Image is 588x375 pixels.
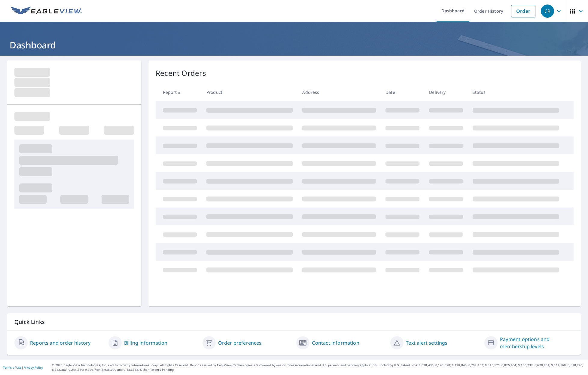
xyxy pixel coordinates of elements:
a: Privacy Policy [23,365,43,370]
a: Order preferences [218,339,262,346]
th: Date [381,83,424,101]
p: © 2025 Eagle View Technologies, Inc. and Pictometry International Corp. All Rights Reserved. Repo... [52,363,585,372]
p: Recent Orders [156,68,206,78]
a: Payment options and membership levels [500,336,574,350]
img: EV Logo [11,7,82,16]
th: Status [468,83,564,101]
th: Report # [156,83,202,101]
a: Text alert settings [406,339,447,346]
th: Address [297,83,381,101]
th: Delivery [424,83,468,101]
a: Reports and order history [30,339,90,346]
p: Quick Links [14,318,574,326]
a: Contact information [312,339,359,346]
p: | [3,366,43,369]
th: Product [202,83,297,101]
h1: Dashboard [7,39,581,51]
a: Billing information [124,339,167,346]
a: Order [511,5,535,17]
a: Terms of Use [3,365,22,370]
div: CR [541,5,554,18]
